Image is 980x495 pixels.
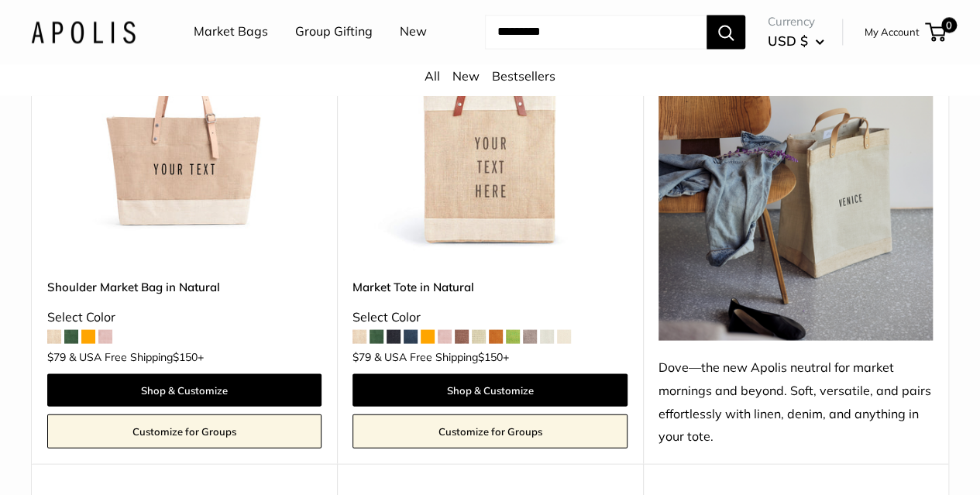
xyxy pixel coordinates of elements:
div: Dove—the new Apolis neutral for market mornings and beyond. Soft, versatile, and pairs effortless... [658,356,933,449]
a: Group Gifting [295,21,373,44]
a: Shoulder Market Bag in Natural [47,277,322,295]
span: Currency [768,12,824,33]
a: 0 [927,23,946,42]
a: Market Tote in Natural [352,277,627,295]
span: & USA Free Shipping + [69,351,204,362]
input: Search... [485,15,707,50]
a: All [425,68,440,84]
span: & USA Free Shipping + [374,351,509,362]
a: New [452,68,480,84]
span: $79 [47,349,66,363]
a: Bestsellers [492,68,555,84]
a: New [400,21,427,44]
a: Customize for Groups [47,414,322,448]
span: $150 [478,349,503,363]
a: Customize for Groups [352,414,627,448]
button: Search [707,15,745,50]
span: USD $ [768,33,808,49]
span: $150 [173,349,198,363]
button: USD $ [768,29,824,53]
div: Select Color [352,305,627,328]
a: Market Bags [194,21,268,44]
span: $79 [352,349,371,363]
span: 0 [941,18,957,33]
a: My Account [865,23,920,42]
img: Apolis [31,21,136,43]
a: Shop & Customize [352,373,627,406]
div: Select Color [47,305,322,328]
a: Shop & Customize [47,373,322,406]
